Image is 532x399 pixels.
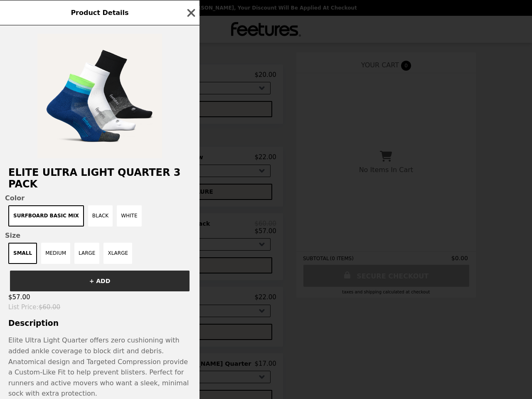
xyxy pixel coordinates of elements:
[8,243,37,264] button: SMALL
[74,243,99,264] button: LARGE
[5,232,195,239] span: Size
[8,205,84,227] button: Surfboard Basic Mix
[88,205,113,227] button: Black
[103,243,132,264] button: XLARGE
[117,205,141,227] button: White
[39,303,61,311] span: $60.00
[41,243,70,264] button: MEDIUM
[71,9,128,17] span: Product Details
[10,271,190,291] button: + ADD
[8,336,189,397] span: Elite Ultra Light Quarter offers zero cushioning with added ankle coverage to block dirt and debr...
[37,34,162,158] img: Surfboard Basic Mix / SMALL
[5,194,195,202] span: Color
